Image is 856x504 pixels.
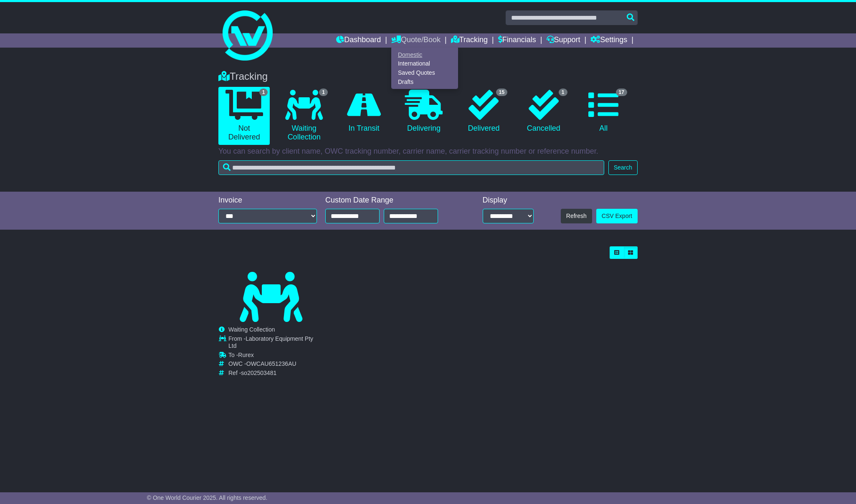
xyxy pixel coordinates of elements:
[338,87,390,136] a: In Transit
[561,209,592,223] button: Refresh
[241,370,276,376] span: so202503481
[336,33,381,48] a: Dashboard
[238,352,253,358] span: Rurex
[547,33,580,48] a: Support
[228,335,313,349] span: Laboratory Equipment Pty Ltd
[392,59,458,68] a: International
[228,370,323,377] td: Ref -
[518,87,569,136] a: 1 Cancelled
[458,87,509,136] a: 15 Delivered
[246,360,296,367] span: OWCAU651236AU
[398,87,449,136] a: Delivering
[391,33,441,48] a: Quote/Book
[498,33,536,48] a: Financials
[392,68,458,78] a: Saved Quotes
[451,33,488,48] a: Tracking
[616,89,627,96] span: 17
[319,89,328,96] span: 1
[392,77,458,86] a: Drafts
[228,352,323,361] td: To -
[596,209,638,223] a: CSV Export
[218,87,270,145] a: 1 Not Delivered
[608,160,638,175] button: Search
[228,326,275,333] span: Waiting Collection
[559,89,567,96] span: 1
[259,89,268,96] span: 1
[228,360,323,370] td: OWC -
[278,87,329,145] a: 1 Waiting Collection
[392,50,458,59] a: Domestic
[218,147,638,156] p: You can search by client name, OWC tracking number, carrier name, carrier tracking number or refe...
[496,89,507,96] span: 15
[578,87,629,136] a: 17 All
[590,33,627,48] a: Settings
[214,71,642,83] div: Tracking
[147,494,268,501] span: © One World Courier 2025. All rights reserved.
[391,48,458,89] div: Quote/Book
[218,196,317,205] div: Invoice
[483,196,534,205] div: Display
[325,196,459,205] div: Custom Date Range
[228,335,323,352] td: From -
